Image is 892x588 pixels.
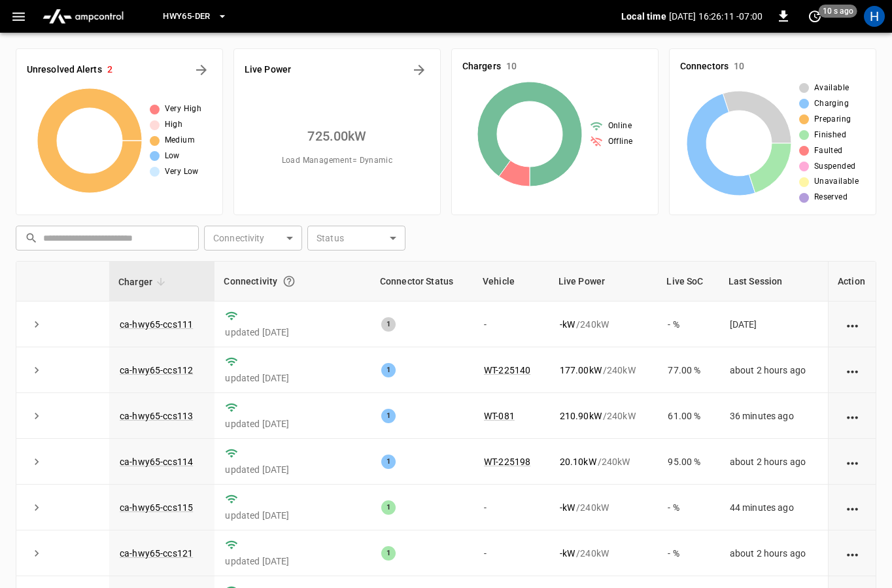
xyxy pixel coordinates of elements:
p: updated [DATE] [225,509,360,522]
p: 177.00 kW [560,364,602,377]
td: 44 minutes ago [719,485,828,530]
div: / 240 kW [560,409,647,423]
h6: 10 [734,60,744,74]
span: Available [814,82,849,95]
td: - % [657,530,719,576]
div: action cell options [844,318,861,331]
button: expand row [27,498,46,517]
td: about 2 hours ago [719,347,828,393]
p: - kW [560,501,575,514]
span: Reserved [814,191,848,204]
span: 10 s ago [819,5,857,18]
h6: Chargers [462,60,501,74]
button: All Alerts [191,60,212,80]
p: - kW [560,547,575,560]
a: ca-hwy65-ccs115 [120,502,193,513]
p: 210.90 kW [560,409,602,423]
button: set refresh interval [804,6,825,27]
p: updated [DATE] [225,372,360,385]
th: Action [828,262,876,302]
th: Connector Status [371,262,473,302]
span: Low [165,150,180,163]
th: Vehicle [473,262,549,302]
td: - [473,485,549,530]
h6: 10 [506,60,517,74]
div: 1 [381,500,396,515]
td: [DATE] [719,302,828,347]
div: action cell options [844,547,861,560]
span: Finished [814,129,846,142]
td: - % [657,302,719,347]
span: HWY65-DER [163,9,210,24]
div: 1 [381,455,396,469]
div: 1 [381,363,396,377]
span: Online [608,120,632,133]
td: - [473,302,549,347]
span: Unavailable [814,175,859,188]
th: Live Power [549,262,658,302]
h6: Connectors [680,60,729,74]
div: / 240 kW [560,364,647,377]
div: action cell options [844,501,861,514]
th: Last Session [719,262,828,302]
p: 20.10 kW [560,455,596,468]
p: updated [DATE] [225,555,360,568]
span: Very Low [165,165,199,179]
span: Very High [165,103,202,116]
button: HWY65-DER [158,4,232,29]
div: / 240 kW [560,318,647,331]
td: 77.00 % [657,347,719,393]
td: 61.00 % [657,393,719,439]
td: about 2 hours ago [719,530,828,576]
span: Charger [118,274,169,290]
div: / 240 kW [560,455,647,468]
button: expand row [27,452,46,472]
h6: Live Power [245,63,291,77]
img: ampcontrol.io logo [37,4,129,29]
a: ca-hwy65-ccs111 [120,319,193,330]
span: Charging [814,97,849,111]
div: Connectivity [224,269,361,293]
td: - % [657,485,719,530]
button: Connection between the charger and our software. [277,269,301,293]
p: updated [DATE] [225,326,360,339]
button: expand row [27,315,46,334]
button: expand row [27,544,46,563]
span: Medium [165,134,195,147]
td: 36 minutes ago [719,393,828,439]
div: profile-icon [864,6,885,27]
td: - [473,530,549,576]
a: ca-hwy65-ccs112 [120,365,193,375]
button: expand row [27,360,46,380]
p: updated [DATE] [225,417,360,430]
h6: Unresolved Alerts [27,63,102,77]
div: 1 [381,317,396,332]
a: ca-hwy65-ccs113 [120,411,193,421]
div: action cell options [844,455,861,468]
span: Offline [608,135,633,148]
span: Preparing [814,113,851,126]
h6: 2 [107,63,112,77]
a: WT-225198 [484,457,530,467]
td: 95.00 % [657,439,719,485]
p: [DATE] 16:26:11 -07:00 [669,10,763,23]
div: / 240 kW [560,547,647,560]
div: action cell options [844,364,861,377]
p: - kW [560,318,575,331]
div: 1 [381,546,396,561]
a: ca-hwy65-ccs121 [120,548,193,559]
button: Energy Overview [409,60,430,80]
div: action cell options [844,409,861,423]
th: Live SoC [657,262,719,302]
td: about 2 hours ago [719,439,828,485]
div: / 240 kW [560,501,647,514]
h6: 725.00 kW [307,126,366,147]
p: updated [DATE] [225,463,360,476]
a: WT-081 [484,411,515,421]
span: High [165,118,183,131]
span: Load Management = Dynamic [282,154,393,167]
a: WT-225140 [484,365,530,375]
span: Faulted [814,145,843,158]
a: ca-hwy65-ccs114 [120,457,193,467]
button: expand row [27,406,46,426]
